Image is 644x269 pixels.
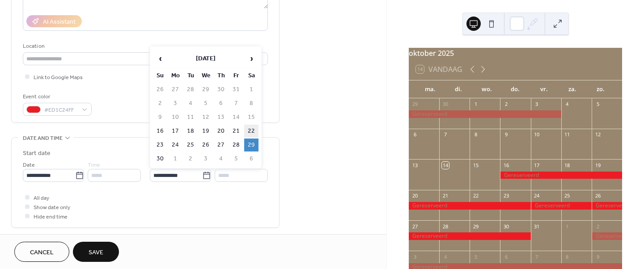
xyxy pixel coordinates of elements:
[534,131,540,138] div: 10
[44,105,77,115] span: #ED1C24FF
[534,101,540,108] div: 3
[245,50,258,67] span: ›
[34,212,68,222] span: Hide end time
[534,223,540,230] div: 31
[442,162,449,168] div: 14
[23,42,266,51] div: Location
[23,160,35,170] span: Date
[214,69,228,82] th: Th
[199,125,213,138] td: 19
[73,242,119,262] button: Save
[23,134,63,143] span: Date and time
[244,69,258,82] th: Sa
[244,152,258,165] td: 6
[183,83,198,96] td: 28
[153,69,167,82] th: Su
[500,172,622,179] div: Gereserveerd
[215,160,227,170] span: Time
[199,83,213,96] td: 29
[23,92,90,101] div: Event color
[409,202,531,210] div: Gereserveerd
[445,80,473,98] div: di.
[244,125,258,138] td: 22
[409,110,561,118] div: Gereserveerd
[411,193,418,199] div: 20
[153,83,167,96] td: 26
[34,193,49,203] span: All day
[244,97,258,110] td: 8
[503,223,509,230] div: 30
[594,253,601,260] div: 9
[564,101,571,108] div: 4
[442,253,449,260] div: 4
[183,152,198,165] td: 2
[501,80,530,98] div: do.
[34,73,83,82] span: Link to Google Maps
[503,162,509,168] div: 16
[534,193,540,199] div: 24
[14,242,69,262] button: Cancel
[153,50,167,67] span: ‹
[503,193,509,199] div: 23
[472,101,479,108] div: 1
[472,162,479,168] div: 15
[229,139,243,151] td: 28
[592,232,622,240] div: Gereserveerd
[183,97,198,110] td: 4
[168,97,182,110] td: 3
[442,101,449,108] div: 30
[503,131,509,138] div: 9
[594,193,601,199] div: 26
[89,248,103,257] span: Save
[229,69,243,82] th: Fr
[564,131,571,138] div: 11
[564,193,571,199] div: 25
[199,69,213,82] th: We
[594,101,601,108] div: 5
[168,139,182,151] td: 24
[153,97,167,110] td: 2
[503,253,509,260] div: 6
[594,223,601,230] div: 2
[199,152,213,165] td: 3
[23,149,51,158] div: Start date
[473,80,501,98] div: wo.
[168,152,182,165] td: 1
[168,83,182,96] td: 27
[564,223,571,230] div: 1
[168,125,182,138] td: 17
[153,111,167,124] td: 9
[214,152,228,165] td: 4
[183,125,198,138] td: 18
[592,202,622,210] div: Gereserveerd
[168,49,243,68] th: [DATE]
[472,223,479,230] div: 29
[409,232,531,240] div: Gereserveerd
[88,160,100,170] span: Time
[199,111,213,124] td: 12
[183,111,198,124] td: 11
[153,125,167,138] td: 16
[229,97,243,110] td: 7
[416,80,445,98] div: ma.
[30,248,54,257] span: Cancel
[229,83,243,96] td: 31
[244,111,258,124] td: 15
[214,111,228,124] td: 13
[214,125,228,138] td: 20
[183,69,198,82] th: Tu
[183,139,198,151] td: 25
[503,101,509,108] div: 2
[214,97,228,110] td: 6
[244,83,258,96] td: 1
[564,253,571,260] div: 8
[168,111,182,124] td: 10
[586,80,615,98] div: zo.
[564,162,571,168] div: 18
[229,125,243,138] td: 21
[244,139,258,151] td: 29
[411,101,418,108] div: 29
[534,253,540,260] div: 7
[153,152,167,165] td: 30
